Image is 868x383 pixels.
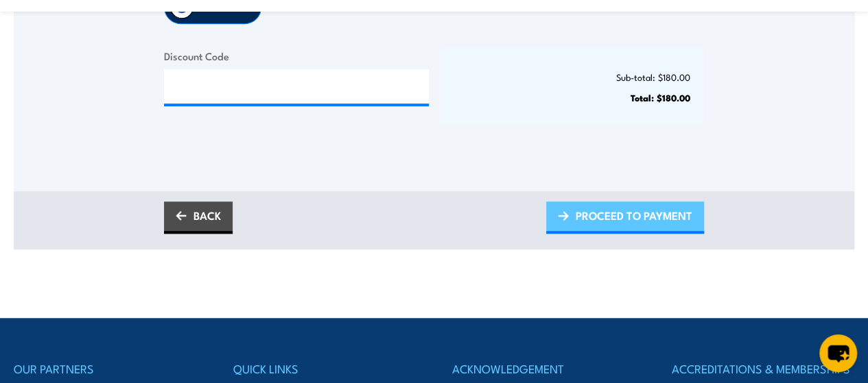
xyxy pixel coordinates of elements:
[164,201,233,234] a: BACK
[454,72,691,82] p: Sub-total: $180.00
[672,359,855,378] h4: ACCREDITATIONS & MEMBERSHIPS
[233,359,417,378] h4: QUICK LINKS
[631,90,690,104] strong: Total: $180.00
[546,201,704,234] a: PROCEED TO PAYMENT
[164,48,429,64] label: Discount Code
[576,197,692,234] span: PROCEED TO PAYMENT
[14,359,197,378] h4: OUR PARTNERS
[819,334,857,372] button: chat-button
[452,359,635,378] h4: ACKNOWLEDGEMENT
